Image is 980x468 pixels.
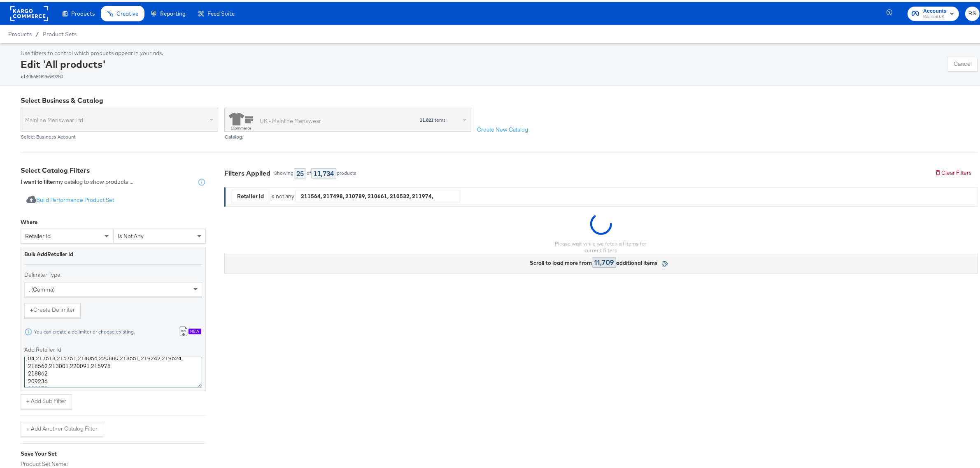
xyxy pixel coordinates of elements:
[21,392,72,407] button: + Add Sub Filter
[207,8,235,15] span: Feed Suite
[21,47,163,55] div: Use filters to control which products appear in your ads.
[24,344,202,352] label: Add Retailer Id
[296,188,460,200] div: 211564, 217498, 210789, 210661, 210532, 211974, 216782, 218269, 218267, 218552, 215392, 218289, 2...
[25,111,207,125] span: Mainline Menswear Ltd
[160,8,186,15] span: Reporting
[224,132,471,138] div: Catalog:
[34,327,135,333] div: You can create a delimiter or choose existing.
[24,269,202,277] label: Delimiter Type:
[32,29,43,35] span: /
[260,115,321,123] div: UK - Mainline Menswear
[908,5,959,19] button: AccountsMainline UK
[306,168,311,174] div: of
[173,322,207,338] button: New
[336,168,357,174] div: products
[21,458,206,466] label: Product Set Name:
[21,176,55,183] strong: I want to filter
[21,55,163,77] div: Edit 'All products'
[21,132,218,138] div: Select Business Account
[294,166,306,176] div: 25
[311,166,336,176] div: 11,734
[21,216,37,224] div: Where
[948,55,978,70] button: Cancel
[21,448,206,456] div: Save Your Set
[549,239,652,252] div: Please wait while we fetch all items for current filters
[269,190,296,198] div: is not any
[471,120,534,135] button: Create New Catalog
[43,29,77,35] a: Product Sets
[8,29,32,35] span: Products
[929,164,978,178] button: Clear Filters
[232,188,269,201] div: Retailer id
[24,355,202,385] textarea: 211564,217498,210789,210661,210532,211974,216782,218269,218267,218552,215392,218289,217412,216669...
[274,168,294,174] div: Showing
[24,301,81,316] button: +Create Delimiter
[530,255,658,266] div: Scroll to load more from additional items
[375,115,447,121] div: items
[21,191,120,206] button: Build Performance Product Set
[189,327,201,332] div: New
[21,420,103,435] button: + Add Another Catalog Filter
[21,94,978,103] div: Select Business & Catalog
[25,230,51,238] span: retailer id
[224,167,270,176] div: Filters Applied
[116,8,138,15] span: Creative
[21,164,206,173] div: Select Catalog Filters
[923,12,947,18] span: Mainline UK
[29,284,55,291] span: , (comma)
[592,255,616,266] div: 11,709
[965,5,980,19] button: RS
[21,176,133,184] div: my catalog to show products ...
[71,8,95,15] span: Products
[118,230,144,238] span: is not any
[420,115,433,121] strong: 11,821
[968,7,976,16] span: RS
[923,5,947,14] span: Accounts
[30,304,33,312] strong: +
[21,72,163,77] div: id: 405684826680280
[24,248,202,256] div: Bulk Add Retailer Id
